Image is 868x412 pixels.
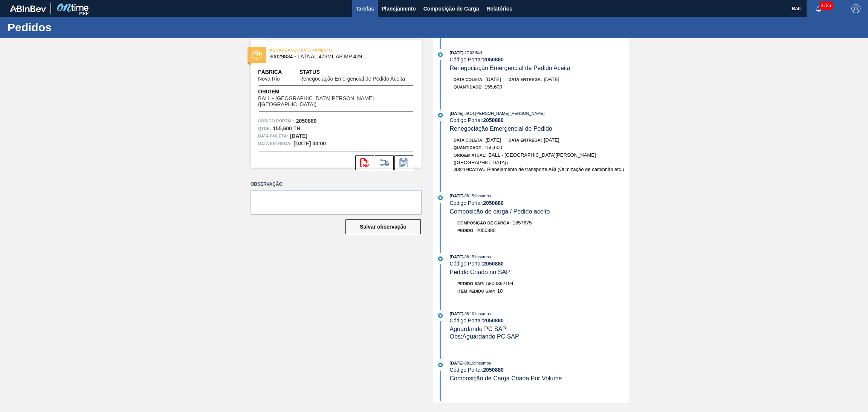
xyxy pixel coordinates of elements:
[513,220,532,226] span: 1857675
[450,326,506,332] span: Aguardando PC SAP
[450,111,463,116] span: [DATE]
[497,288,503,294] span: 10
[269,54,406,60] span: 30029834 - LATA AL 473ML AP MP 429
[8,23,141,32] h1: Pedidos
[258,132,288,140] span: Data coleta:
[474,311,491,316] span: : Insumos
[450,65,570,71] span: Renegociação Emergencial de Pedido Aceita
[457,221,511,225] span: Composição de Carga :
[450,317,629,323] div: Código Portal:
[10,5,46,12] img: TNhmsLtSVTkK8tSr43FrP2fwEKptu5GPRR3wAAAABJRU5ErkJggg==
[457,228,475,233] span: Pedido :
[454,152,596,165] span: BALL - [GEOGRAPHIC_DATA][PERSON_NAME] ([GEOGRAPHIC_DATA])
[454,138,484,142] span: Data coleta:
[450,269,510,275] span: Pedido Criado no SAP
[293,140,326,146] strong: [DATE] 00:00
[438,195,443,200] img: atual
[487,4,512,13] span: Relatórios
[450,311,463,316] span: [DATE]
[450,255,463,259] span: [DATE]
[438,113,443,117] img: atual
[484,84,502,90] span: 155,600
[300,68,414,76] span: Status
[463,361,474,365] span: - 08:10
[438,256,443,261] img: atual
[450,375,562,381] span: Composição de Carga Criada Por Volume
[258,68,300,76] span: Fábrica
[486,137,501,143] span: [DATE]
[438,313,443,318] img: atual
[474,255,491,259] span: : Insumos
[454,85,483,89] span: Quantidade :
[851,4,860,13] img: Logout
[450,117,629,123] div: Código Portal:
[483,317,504,323] strong: 2050880
[483,56,504,63] strong: 2050880
[454,167,485,172] span: Justificativa:
[258,140,292,147] span: Data entrega:
[474,361,491,365] span: : Insumos
[450,361,463,365] span: [DATE]
[251,179,422,190] label: Observação
[355,155,374,170] div: Abrir arquivo PDF
[463,194,474,198] span: - 08:15
[252,50,262,60] img: status
[296,118,317,124] strong: 2050880
[477,227,496,233] span: 2050880
[544,137,559,143] span: [DATE]
[273,125,300,131] strong: 155,600 TH
[483,261,504,267] strong: 2050880
[450,125,552,132] span: Renegociação Emergencial de Pedido
[474,50,482,55] span: : Ball
[258,117,294,125] span: Código Portal:
[474,111,544,116] span: : [PERSON_NAME] [PERSON_NAME]
[463,255,474,259] span: - 08:15
[819,2,833,10] span: 4785
[345,219,421,234] button: Salvar observação
[807,3,831,14] button: Notificações
[438,363,443,367] img: atual
[509,77,542,82] span: Data entrega:
[483,117,504,123] strong: 2050880
[269,46,375,54] span: AGUARDANDO FATURAMENTO
[450,208,550,215] span: Composicão de carga / Pedido aceito
[375,155,394,170] div: Ir para Composição de Carga
[457,281,484,286] span: Pedido SAP:
[258,88,414,96] span: Origem
[463,51,474,55] span: - 17:02
[450,367,629,373] div: Código Portal:
[394,155,413,170] div: Informar alteração no pedido
[382,4,416,13] span: Planejamento
[483,200,504,206] strong: 2050880
[258,125,271,132] span: Qtde :
[450,200,629,206] div: Código Portal:
[450,50,463,55] span: [DATE]
[509,138,542,142] span: Data entrega:
[454,77,484,82] span: Data coleta:
[463,312,474,316] span: - 08:10
[483,367,504,373] strong: 2050880
[544,76,559,82] span: [DATE]
[454,145,483,150] span: Quantidade :
[474,194,491,198] span: : Insumos
[423,4,479,13] span: Composição de Carga
[356,4,374,13] span: Tarefas
[450,261,629,267] div: Código Portal:
[486,76,501,82] span: [DATE]
[484,145,502,150] span: 155,600
[450,333,519,340] span: Obs: Aguardando PC SAP
[300,76,405,82] span: Renegociação Emergencial de Pedido Aceita
[258,96,414,107] span: BALL - [GEOGRAPHIC_DATA][PERSON_NAME] ([GEOGRAPHIC_DATA])
[450,194,463,198] span: [DATE]
[486,281,513,286] span: 5800392194
[457,289,495,293] span: Item pedido SAP:
[454,153,486,157] span: Origem Atual:
[487,166,624,172] span: Planejamento de transporte ABI (Otimização de caminhão etc.)
[290,133,307,139] strong: [DATE]
[463,111,474,116] span: - 09:14
[438,52,443,57] img: atual
[450,56,629,63] div: Código Portal:
[258,76,280,82] span: Nova Rio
